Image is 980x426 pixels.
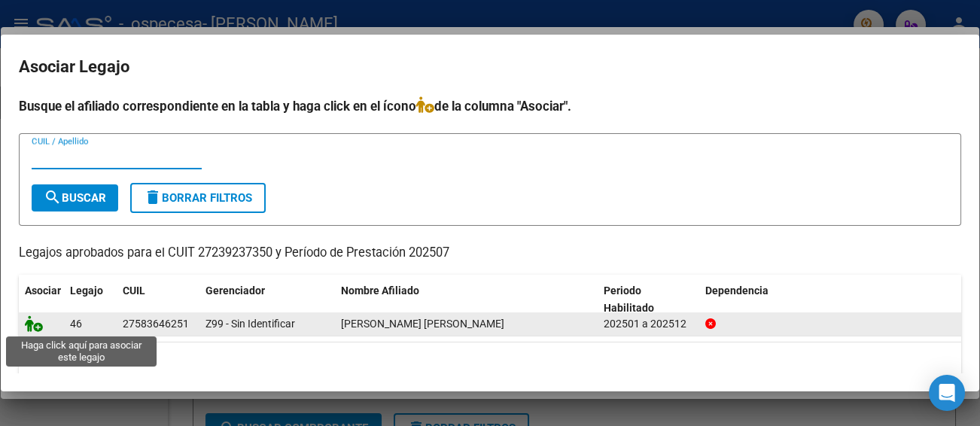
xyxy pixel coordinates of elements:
span: Asociar [25,285,61,297]
mat-icon: search [44,188,62,206]
datatable-header-cell: Legajo [64,275,117,324]
span: Periodo Habilitado [604,285,654,314]
datatable-header-cell: CUIL [117,275,199,324]
span: Gerenciador [205,285,265,297]
div: Open Intercom Messenger [929,375,965,411]
div: 27583646251 [123,315,189,333]
h4: Busque el afiliado correspondiente en la tabla y haga click en el ícono de la columna "Asociar". [19,96,961,116]
span: Dependencia [705,285,768,297]
datatable-header-cell: Nombre Afiliado [335,275,598,324]
span: Borrar Filtros [144,191,252,205]
span: VILLARREAL SOFIA ALDANA [341,318,504,330]
p: Legajos aprobados para el CUIT 27239237350 y Período de Prestación 202507 [19,244,961,263]
button: Buscar [32,184,118,211]
h2: Asociar Legajo [19,53,961,81]
span: Nombre Afiliado [341,285,419,297]
span: Buscar [44,191,106,205]
button: Borrar Filtros [130,183,266,213]
mat-icon: delete [144,188,162,206]
datatable-header-cell: Gerenciador [199,275,335,324]
datatable-header-cell: Dependencia [699,275,962,324]
div: 202501 a 202512 [604,315,693,333]
datatable-header-cell: Asociar [19,275,64,324]
span: Legajo [70,285,103,297]
span: Z99 - Sin Identificar [205,318,295,330]
span: 46 [70,318,82,330]
div: 1 registros [19,342,961,380]
datatable-header-cell: Periodo Habilitado [598,275,699,324]
span: CUIL [123,285,145,297]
